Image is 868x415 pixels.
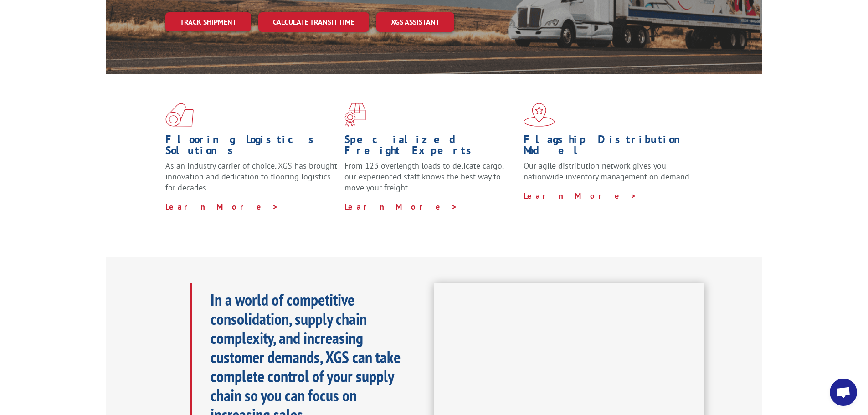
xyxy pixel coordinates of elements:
p: From 123 overlength loads to delicate cargo, our experienced staff knows the best way to move you... [344,160,517,201]
h1: Flagship Distribution Model [524,134,696,160]
a: Track shipment [165,12,251,31]
span: Our agile distribution network gives you nationwide inventory management on demand. [524,160,691,182]
h1: Specialized Freight Experts [344,134,517,160]
h1: Flooring Logistics Solutions [165,134,338,160]
a: Learn More > [165,201,279,212]
span: As an industry carrier of choice, XGS has brought innovation and dedication to flooring logistics... [165,160,337,193]
div: Open chat [830,379,857,406]
a: Learn More > [524,190,637,201]
a: XGS ASSISTANT [376,12,454,32]
a: Learn More > [344,201,458,212]
img: xgs-icon-focused-on-flooring-red [344,103,366,127]
img: xgs-icon-total-supply-chain-intelligence-red [165,103,194,127]
a: Calculate transit time [258,12,369,32]
img: xgs-icon-flagship-distribution-model-red [524,103,555,127]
